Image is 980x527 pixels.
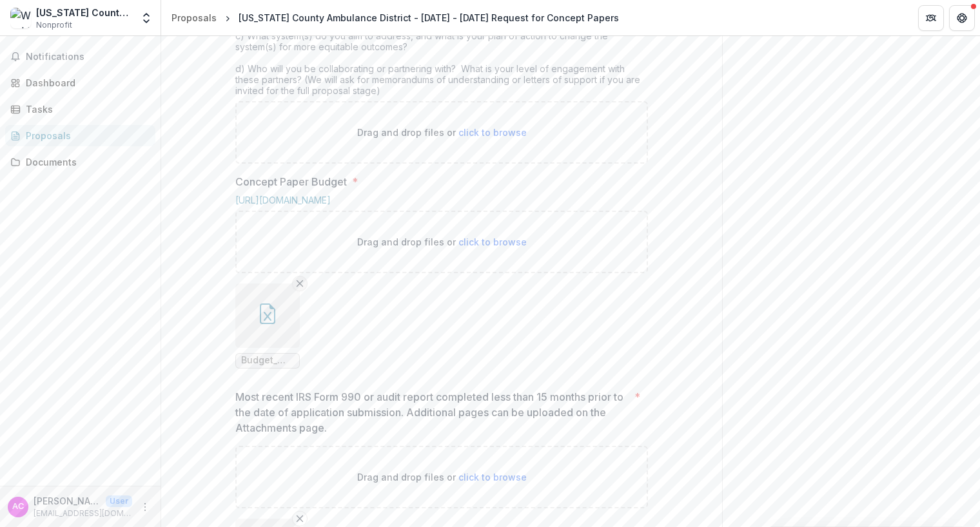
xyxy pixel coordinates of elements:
[5,72,155,93] a: Dashboard
[918,5,944,31] button: Partners
[949,5,975,31] button: Get Help
[171,11,217,24] div: Proposals
[26,52,150,62] span: Notifications
[106,495,132,507] p: User
[235,174,347,189] p: Concept Paper Budget
[239,11,619,24] div: [US_STATE] County Ambulance District - [DATE] - [DATE] Request for Concept Papers
[137,499,153,515] button: More
[12,503,24,511] div: Amber Coleman
[5,151,155,173] a: Documents
[357,126,527,139] p: Drag and drop files or
[34,508,132,519] p: [EMAIL_ADDRESS][DOMAIN_NAME]
[357,235,527,249] p: Drag and drop files or
[292,511,308,526] button: Remove File
[10,8,31,28] img: Washington County Ambulance District
[26,129,145,142] div: Proposals
[137,5,155,31] button: Open entity switcher
[458,472,527,483] span: click to browse
[26,102,145,116] div: Tasks
[36,6,132,19] div: [US_STATE] County Ambulance District
[235,195,331,206] a: [URL][DOMAIN_NAME]
[235,283,300,369] div: Remove FileBudget_WCAD.xlsx
[166,8,222,27] a: Proposals
[235,389,629,436] p: Most recent IRS Form 990 or audit report completed less than 15 months prior to the date of appli...
[292,276,308,291] button: Remove File
[34,494,101,508] p: [PERSON_NAME]
[241,355,294,366] span: Budget_WCAD.xlsx
[5,46,155,67] button: Notifications
[357,470,527,484] p: Drag and drop files or
[5,125,155,146] a: Proposals
[458,236,527,247] span: click to browse
[36,19,72,31] span: Nonprofit
[5,99,155,120] a: Tasks
[26,155,145,169] div: Documents
[26,76,145,90] div: Dashboard
[458,127,527,138] span: click to browse
[166,8,624,27] nav: breadcrumb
